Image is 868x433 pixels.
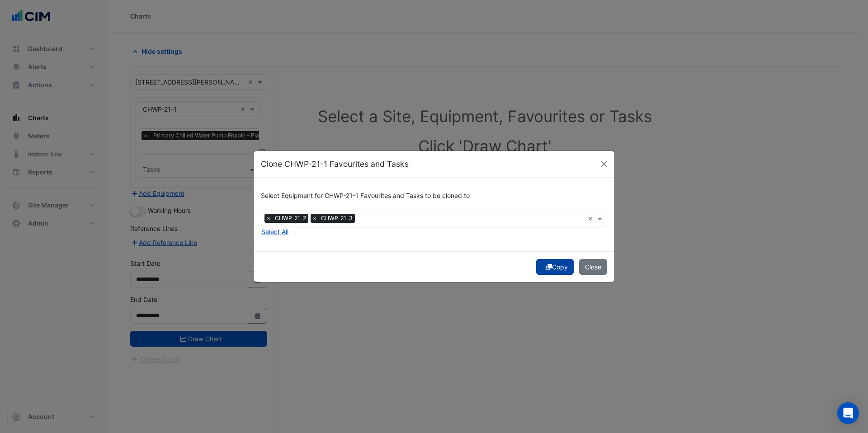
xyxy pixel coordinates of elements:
span: × [264,214,273,223]
h6: Select Equipment for CHWP-21-1 Favourites and Tasks to be cloned to [261,192,607,200]
button: Select All [261,226,289,237]
h5: Clone CHWP-21-1 Favourites and Tasks [261,158,409,170]
div: Open Intercom Messenger [837,402,859,424]
button: Copy [536,259,574,275]
button: Close [597,157,611,171]
button: Close [579,259,607,275]
span: × [311,214,319,223]
span: Clear [588,214,595,223]
span: CHWP-21-2 [273,214,308,223]
span: CHWP-21-3 [319,214,355,223]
